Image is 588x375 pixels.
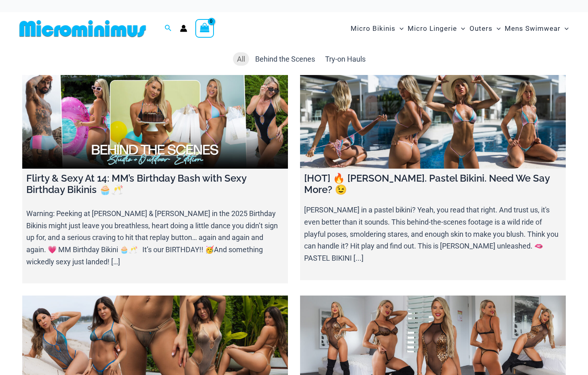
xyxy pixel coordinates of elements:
[349,16,406,41] a: Micro BikinisMenu ToggleMenu Toggle
[16,19,149,38] img: MM SHOP LOGO FLAT
[467,16,503,41] a: OutersMenu ToggleMenu Toggle
[165,24,172,34] a: Search icon link
[347,15,572,42] nav: Site Navigation
[255,55,315,63] span: Behind the Scenes
[351,18,396,39] span: Micro Bikinis
[300,75,566,168] a: [HOT] 🔥 Olivia. Pastel Bikini. Need We Say More? 😉
[195,19,214,38] a: View Shopping Cart, empty
[408,18,457,39] span: Micro Lingerie
[503,16,571,41] a: Mens SwimwearMenu ToggleMenu Toggle
[406,16,467,41] a: Micro LingerieMenu ToggleMenu Toggle
[325,55,366,63] span: Try-on Hauls
[561,18,569,39] span: Menu Toggle
[304,173,562,196] h4: [HOT] 🔥 [PERSON_NAME]. Pastel Bikini. Need We Say More? 😉
[26,208,284,268] p: Warning: Peeking at [PERSON_NAME] & [PERSON_NAME] in the 2025 Birthday Bikinis might just leave y...
[22,75,288,168] a: Flirty & Sexy At 14: MM’s Birthday Bash with Sexy Birthday Bikinis 🧁🥂
[493,18,501,39] span: Menu Toggle
[457,18,465,39] span: Menu Toggle
[470,18,493,39] span: Outers
[396,18,404,39] span: Menu Toggle
[237,55,245,63] span: All
[26,173,284,196] h4: Flirty & Sexy At 14: MM’s Birthday Bash with Sexy Birthday Bikinis 🧁🥂
[505,18,561,39] span: Mens Swimwear
[304,204,562,264] p: [PERSON_NAME] in a pastel bikini? Yeah, you read that right. And trust us, it's even better than ...
[180,25,187,32] a: Account icon link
